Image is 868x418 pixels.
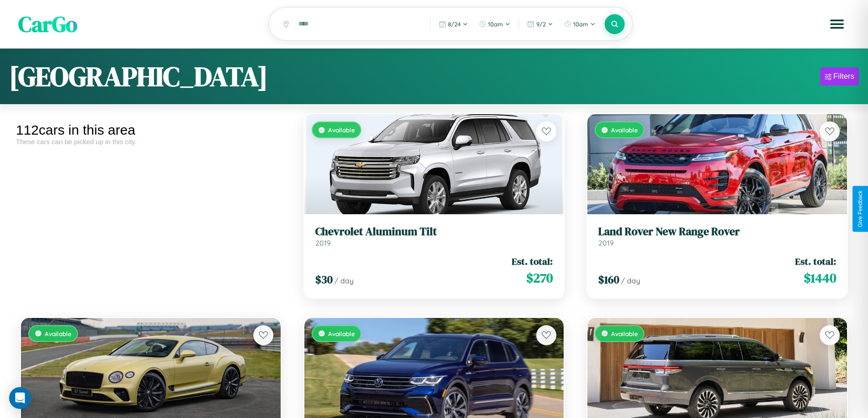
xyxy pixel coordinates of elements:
div: These cars can be picked up in this city. [16,138,286,146]
a: Land Rover New Range Rover2019 [598,225,836,247]
button: 10am [474,17,515,31]
span: 2019 [315,238,331,247]
h3: Chevrolet Aluminum Tilt [315,225,553,238]
span: 10am [488,20,503,28]
span: 10am [573,20,588,28]
div: Open Intercom Messenger [9,387,31,409]
span: CarGo [18,9,77,39]
div: Give Feedback [857,191,863,227]
span: 9 / 2 [536,20,546,28]
span: Available [611,330,638,337]
span: $ 270 [526,269,553,287]
div: Filters [833,72,854,81]
span: Available [328,126,355,134]
span: $ 160 [598,272,619,287]
button: 10am [560,17,600,31]
span: Est. total: [795,255,836,268]
span: 2019 [598,238,614,247]
button: Filters [820,67,859,86]
h3: Land Rover New Range Rover [598,225,836,238]
h1: [GEOGRAPHIC_DATA] [9,58,268,95]
button: Open menu [824,11,850,37]
a: Chevrolet Aluminum Tilt2019 [315,225,553,247]
span: Available [611,126,638,134]
span: Available [328,330,355,337]
div: 112 cars in this area [16,122,286,138]
button: 9/2 [523,17,558,31]
span: $ 1440 [804,269,836,287]
span: $ 30 [315,272,333,287]
span: / day [334,276,354,285]
span: 8 / 24 [448,20,461,28]
span: Available [45,330,72,337]
button: 8/24 [434,17,473,31]
span: Est. total: [512,255,553,268]
span: / day [621,276,640,285]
